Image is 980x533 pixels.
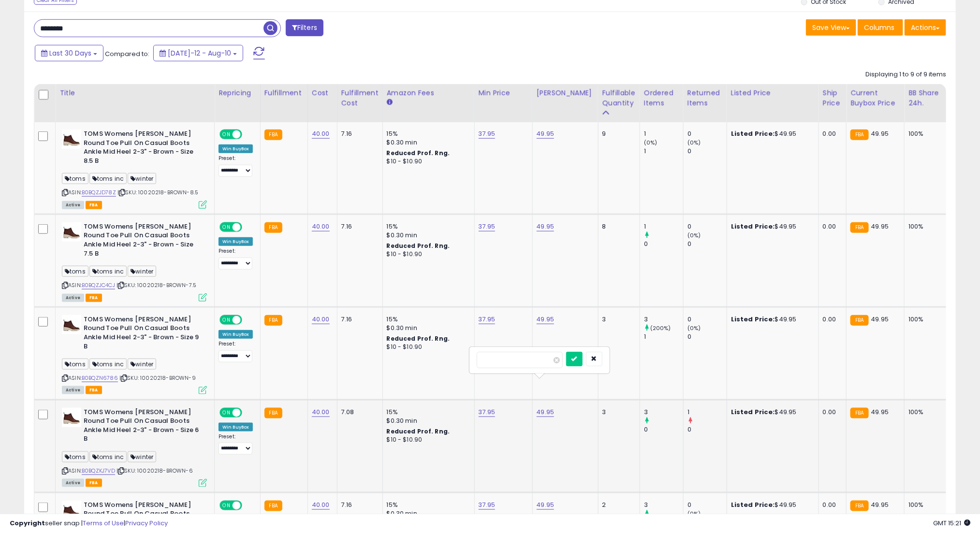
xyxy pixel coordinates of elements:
small: Amazon Fees. [387,98,393,107]
small: FBA [264,315,282,326]
img: 31XrLhyjl7L._SL40_.jpg [62,315,81,334]
span: winter [128,266,156,277]
small: FBA [264,408,282,418]
a: 49.95 [537,129,555,139]
div: 100% [908,501,940,509]
button: Filters [286,19,323,36]
small: FBA [850,130,868,140]
button: Actions [905,19,946,36]
button: Columns [858,19,903,36]
div: 0 [687,425,727,434]
span: | SKU: 10020218-BROWN-9 [119,374,196,382]
div: Preset: [219,248,253,270]
div: 0.00 [823,408,839,417]
div: 0 [687,240,727,248]
b: Reduced Prof. Rng. [387,427,450,435]
div: 15% [387,501,467,509]
div: Preset: [219,341,253,362]
small: FBA [264,130,282,140]
div: $0.30 min [387,231,467,240]
span: ON [220,408,233,417]
span: FBA [86,479,102,487]
img: 31XrLhyjl7L._SL40_.jpg [62,408,81,427]
span: All listings currently available for purchase on Amazon [62,479,84,487]
div: Win BuyBox [219,423,253,432]
div: ASIN: [62,222,207,301]
a: B0BQZJD78Z [82,188,116,197]
a: 40.00 [312,500,330,510]
b: Reduced Prof. Rng. [387,334,450,343]
div: 1 [644,332,683,341]
span: | SKU: 10020218-BROWN-7.5 [117,281,196,289]
span: ON [220,501,233,509]
span: toms inc [89,451,127,462]
div: Ordered Items [644,88,679,108]
div: 0 [687,332,727,341]
div: 2 [602,501,632,509]
div: 3 [602,315,632,324]
small: (200%) [650,324,671,332]
div: Cost [312,88,333,98]
div: $49.95 [731,315,811,324]
div: 7.16 [341,501,375,509]
div: Win BuyBox [219,330,253,339]
div: seller snap | | [10,519,168,528]
span: toms inc [89,266,127,277]
div: Win BuyBox [219,144,253,153]
span: OFF [241,316,256,324]
a: 40.00 [312,407,330,417]
small: FBA [264,222,282,233]
div: 1 [644,147,683,156]
div: 0 [687,222,727,231]
div: Fulfillment Cost [341,88,379,108]
div: 15% [387,315,467,324]
div: ASIN: [62,408,207,486]
span: toms [62,173,88,184]
img: 31XrLhyjl7L._SL40_.jpg [62,222,81,242]
div: 1 [687,408,727,417]
strong: Copyright [10,519,45,528]
div: 0.00 [823,315,839,324]
div: $0.30 min [387,417,467,425]
div: $49.95 [731,222,811,231]
div: 3 [644,501,683,509]
div: 7.16 [341,315,375,324]
div: Current Buybox Price [850,88,900,108]
div: 7.08 [341,408,375,417]
div: 15% [387,130,467,138]
div: Ship Price [823,88,842,108]
small: (0%) [687,231,701,239]
a: Privacy Policy [125,519,168,528]
img: 31XrLhyjl7L._SL40_.jpg [62,130,81,149]
b: TOMS Womens [PERSON_NAME] Round Toe Pull On Casual Boots Ankle Mid Heel 2-3" - Brown - Size 8.5 B [84,130,201,168]
span: 2025-09-10 15:21 GMT [933,519,970,528]
span: FBA [86,201,102,209]
div: 0 [687,147,727,156]
span: toms inc [89,173,127,184]
div: 0 [687,315,727,324]
div: Returned Items [687,88,723,108]
div: 0.00 [823,501,839,509]
a: 37.95 [479,129,496,139]
span: [DATE]-12 - Aug-10 [168,48,231,58]
span: | SKU: 10020218-BROWN-8.5 [117,188,198,196]
div: Preset: [219,433,253,455]
a: 37.95 [479,222,496,231]
a: 49.95 [537,222,555,231]
b: Listed Price: [731,315,775,324]
span: 49.95 [871,500,889,509]
span: 49.95 [871,129,889,138]
a: 40.00 [312,222,330,231]
b: TOMS Womens [PERSON_NAME] Round Toe Pull On Casual Boots Ankle Mid Heel 2-3" - Brown - Size 6 B [84,408,201,446]
div: Repricing [219,88,256,98]
div: 8 [602,222,632,231]
span: toms [62,359,88,370]
div: 7.16 [341,222,375,231]
a: B0BQZN6786 [82,374,118,382]
div: 0 [687,501,727,509]
div: Displaying 1 to 9 of 9 items [865,70,946,79]
div: 1 [644,130,683,138]
span: Columns [864,23,894,32]
b: Listed Price: [731,500,775,509]
b: Listed Price: [731,407,775,417]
